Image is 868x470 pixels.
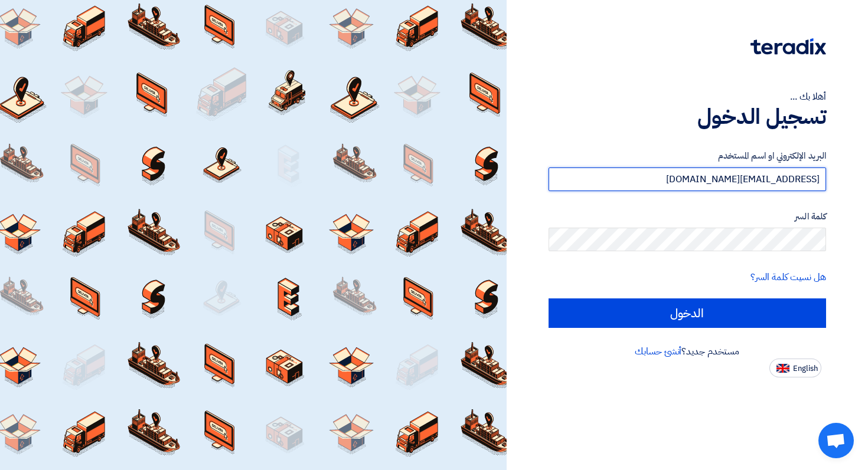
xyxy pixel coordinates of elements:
button: English [769,359,821,377]
div: أهلا بك ... [549,90,827,104]
input: الدخول [549,298,827,328]
div: مستخدم جديد؟ [549,344,827,359]
img: en-US.png [776,364,789,373]
a: أنشئ حسابك [635,344,681,359]
img: Teradix logo [750,38,826,55]
label: البريد الإلكتروني او اسم المستخدم [549,149,827,163]
span: English [793,364,818,373]
input: أدخل بريد العمل الإلكتروني او اسم المستخدم الخاص بك ... [549,167,827,191]
a: هل نسيت كلمة السر؟ [750,270,826,284]
label: كلمة السر [549,210,827,224]
h1: تسجيل الدخول [549,104,827,130]
div: Open chat [818,423,854,458]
